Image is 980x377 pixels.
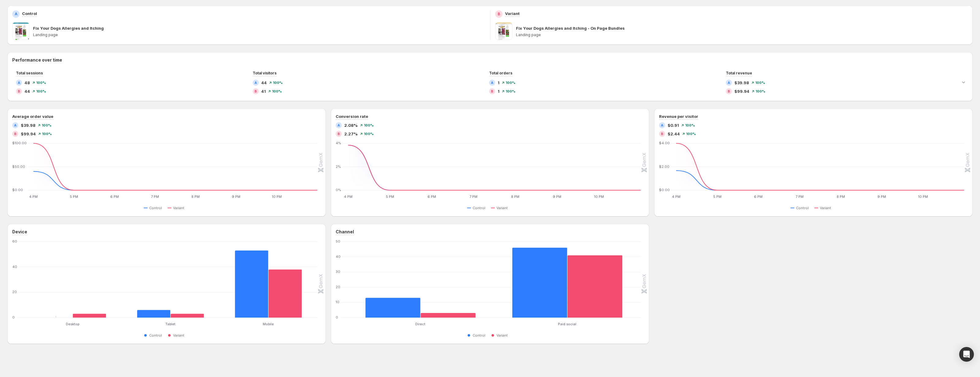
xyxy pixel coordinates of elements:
text: $2.00 [659,164,669,169]
span: Control [473,205,485,210]
div: Open Intercom Messenger [959,347,974,362]
text: $50.00 [12,164,25,169]
button: Control [144,204,164,212]
h2: A [491,81,493,85]
span: Control [796,205,809,210]
text: $4.00 [659,141,670,145]
span: 41 [261,88,266,94]
g: Direct: Control 13,Variant 3 [347,242,494,318]
span: 100 % [506,81,515,85]
h3: Conversion rate [336,113,368,119]
g: Mobile: Control 53,Variant 38 [219,242,317,318]
button: Control [467,204,488,212]
text: 7 PM [796,194,804,199]
button: Control [790,204,811,212]
span: Variant [173,333,184,338]
span: $0.91 [668,122,679,128]
span: 100 % [364,132,374,136]
g: Tablet: Control 6,Variant 3 [122,242,220,318]
span: 2.08% [344,122,358,128]
text: Mobile [263,322,274,326]
rect: Control 46 [512,242,567,318]
text: 5 PM [70,194,78,199]
span: $99.94 [734,88,749,94]
span: Total orders [489,71,512,75]
text: 9 PM [553,194,561,199]
h2: A [254,81,257,85]
h2: A [661,123,663,127]
g: Paid social: Control 46,Variant 41 [494,242,641,318]
h3: Channel [336,229,354,235]
button: Variant [168,332,187,339]
p: Variant [505,10,520,17]
span: 100 % [42,132,52,136]
text: 10 PM [272,194,282,199]
span: Total sessions [16,71,43,75]
text: 0 [12,315,15,319]
text: Direct [415,322,425,326]
button: Control [144,332,164,339]
text: 10 PM [918,194,928,199]
h2: A [14,123,17,127]
p: Landing page [33,32,485,37]
button: Variant [491,204,510,212]
h3: Device [12,229,27,235]
h2: Performance over time [12,57,968,63]
g: Desktop: Control 0,Variant 3 [24,242,122,318]
h2: B [254,89,257,93]
rect: Control 53 [235,242,268,318]
text: Tablet [165,322,175,326]
span: 100 % [272,89,282,93]
h2: A [728,81,730,85]
span: 44 [24,88,30,94]
text: 8 PM [837,194,845,199]
rect: Variant 3 [420,298,476,318]
text: $100.00 [12,141,27,145]
text: 4 PM [344,194,352,199]
span: 44 [261,80,267,86]
h2: A [337,123,340,127]
button: Variant [814,204,834,212]
text: 40 [12,265,17,269]
span: Variant [820,205,831,210]
h2: B [498,12,500,17]
rect: Control 0 [39,303,73,318]
h2: A [15,12,17,17]
span: Control [473,333,485,338]
span: $39.98 [21,122,36,128]
text: 10 PM [594,194,604,199]
span: 100 % [686,132,696,136]
h3: Average order value [12,113,53,119]
p: Landing page [516,32,968,37]
rect: Variant 41 [567,242,622,318]
text: 9 PM [877,194,886,199]
text: 7 PM [151,194,159,199]
text: 4% [336,141,341,145]
h2: A [18,81,20,85]
rect: Control 6 [137,295,171,318]
text: 10 [336,300,339,304]
text: 20 [12,290,17,294]
h2: B [18,89,20,93]
text: 60 [12,239,17,243]
span: 2.27% [344,131,358,137]
h3: Revenue per visitor [659,113,698,119]
span: Control [149,333,162,338]
text: 5 PM [713,194,722,199]
text: 30 [336,270,340,274]
span: 100 % [685,123,695,127]
text: 4 PM [672,194,680,199]
h2: B [661,132,663,136]
img: Fix Your Dogs Allergies and Itching - On Page Bundles [495,23,512,40]
button: Expand chart [959,78,968,86]
p: Fix Your Dogs Allergies and Itching - On Page Bundles [516,25,625,31]
span: Total revenue [726,71,752,75]
span: 48 [24,80,30,86]
span: 100 % [755,81,765,85]
span: 100 % [273,81,283,85]
h2: B [491,89,493,93]
span: 100 % [42,123,51,127]
span: Variant [496,333,508,338]
text: 20 [336,285,340,289]
p: Control [22,10,37,17]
